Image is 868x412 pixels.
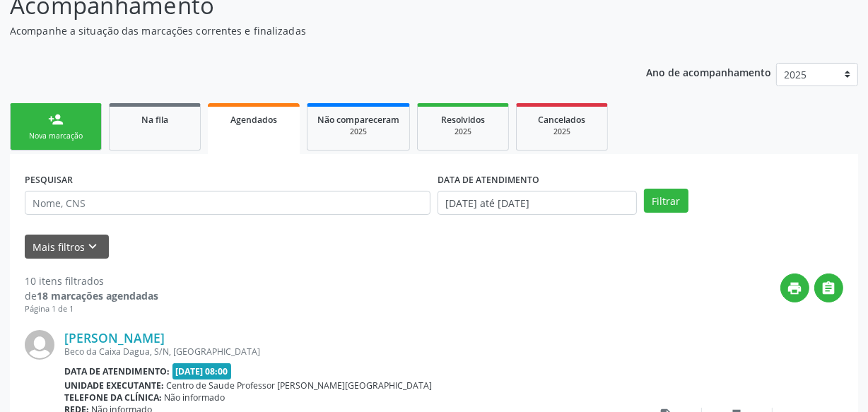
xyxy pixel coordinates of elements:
[646,63,771,81] p: Ano de acompanhamento
[527,126,597,137] div: 2025
[172,363,232,379] span: [DATE] 08:00
[64,365,170,377] b: Data de atendimento:
[644,189,688,213] button: Filtrar
[780,273,809,302] button: print
[64,346,631,358] div: Beco da Caixa Dagua, S/N, [GEOGRAPHIC_DATA]
[64,392,162,404] b: Telefone da clínica:
[814,273,843,302] button: 
[821,281,837,296] i: 
[25,288,158,303] div: de
[86,239,101,254] i: keyboard_arrow_down
[441,114,485,126] span: Resolvidos
[10,23,604,38] p: Acompanhe a situação das marcações correntes e finalizadas
[25,303,158,315] div: Página 1 de 1
[25,273,158,288] div: 10 itens filtrados
[64,379,164,392] b: Unidade executante:
[48,112,64,127] div: person_add
[25,169,73,191] label: PESQUISAR
[539,114,586,126] span: Cancelados
[165,392,225,404] span: Não informado
[438,169,539,191] label: DATA DE ATENDIMENTO
[167,379,433,392] span: Centro de Saude Professor [PERSON_NAME][GEOGRAPHIC_DATA]
[317,126,399,137] div: 2025
[25,330,54,360] img: img
[317,114,399,126] span: Não compareceram
[37,289,158,302] strong: 18 marcações agendadas
[787,281,803,296] i: print
[141,114,168,126] span: Na fila
[25,191,430,215] input: Nome, CNS
[20,131,91,141] div: Nova marcação
[428,126,498,137] div: 2025
[25,235,109,259] button: Mais filtroskeyboard_arrow_down
[230,114,277,126] span: Agendados
[64,330,165,346] a: [PERSON_NAME]
[438,191,637,215] input: Selecione um intervalo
